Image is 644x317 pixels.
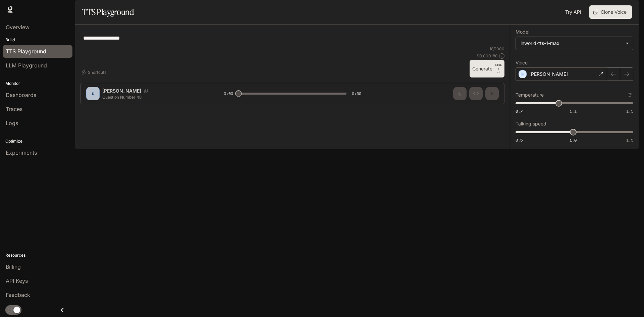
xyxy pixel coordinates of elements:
[589,5,632,19] button: Clone Voice
[570,108,577,114] span: 1.1
[626,137,633,143] span: 1.5
[516,60,528,65] p: Voice
[489,46,504,52] p: 18 / 1000
[495,63,502,75] p: ⏎
[80,67,109,77] button: Shortcuts
[529,71,568,77] p: [PERSON_NAME]
[521,40,622,47] div: inworld-tts-1-max
[516,108,523,114] span: 0.7
[516,30,529,34] p: Model
[516,121,546,126] p: Talking speed
[626,108,633,114] span: 1.5
[470,60,504,77] button: GenerateCTRL +⏎
[477,53,498,59] p: $ 0.000180
[562,5,584,19] a: Try API
[516,137,523,143] span: 0.5
[516,37,633,50] div: inworld-tts-1-max
[82,5,134,19] h1: TTS Playground
[570,137,577,143] span: 1.0
[626,91,633,99] button: Reset to default
[495,63,502,71] p: CTRL +
[516,93,544,97] p: Temperature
